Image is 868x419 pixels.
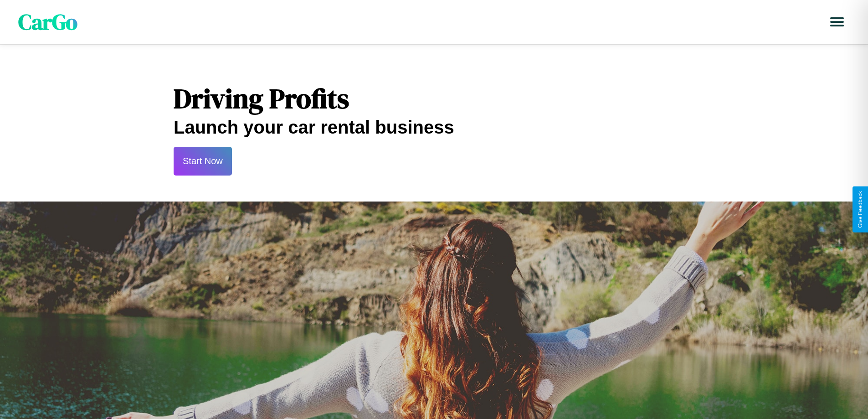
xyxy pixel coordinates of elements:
button: Open menu [824,9,850,35]
span: CarGo [18,7,77,37]
h2: Launch your car rental business [174,117,694,138]
h1: Driving Profits [174,80,694,117]
button: Start Now [174,147,232,176]
div: Give Feedback [857,191,863,228]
